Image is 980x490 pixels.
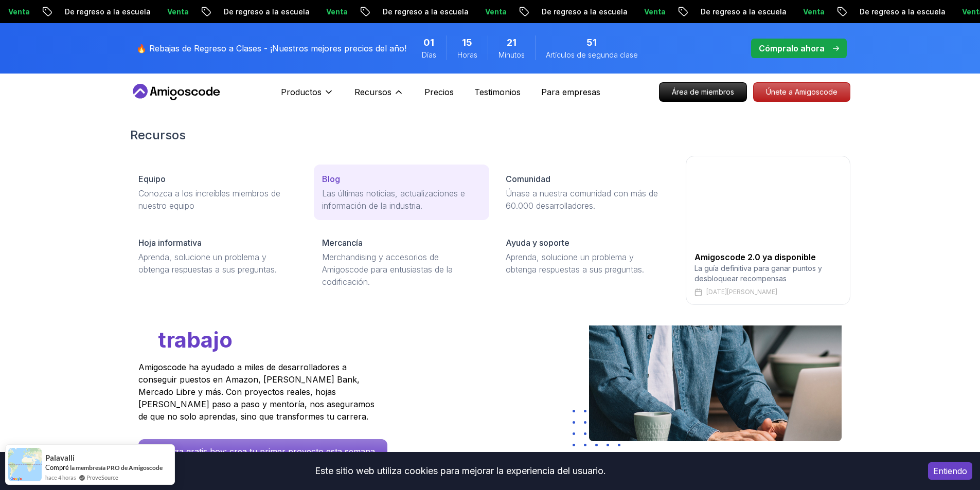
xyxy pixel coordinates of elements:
font: Hoja informativa [138,238,202,248]
font: Equipo [138,174,166,184]
font: Únase a nuestra comunidad con más de 60.000 desarrolladores. [506,188,658,211]
font: Área de miembros [672,87,734,96]
font: Para empresas [541,87,600,97]
a: Ayuda y soporteAprenda, solucione un problema y obtenga respuestas a sus preguntas. [497,228,673,284]
a: Únete a Amigoscode [753,82,850,102]
button: Productos [281,86,334,106]
font: Venta [644,7,666,16]
a: Hoja informativaAprenda, solucione un problema y obtenga respuestas a sus preguntas. [130,228,306,284]
span: 15 horas [462,35,472,50]
font: Ayuda y soporte [506,238,569,248]
font: Aprenda, solucione un problema y obtenga respuestas a sus preguntas. [506,252,644,275]
font: Entiendo [933,466,967,476]
font: Precios [424,87,454,97]
button: Recursos [354,86,404,106]
font: Artículos de segunda clase [546,50,638,59]
font: Aprenda, solucione un problema y obtenga respuestas a sus preguntas. [138,252,277,275]
font: De regreso a la escuela [224,7,310,16]
font: Recursos [130,128,186,142]
font: Venta [803,7,825,16]
font: Productos [281,87,322,97]
font: De regreso a la escuela [65,7,151,16]
font: 🔥 Rebajas de Regreso a Clases - ¡Nuestros mejores precios del año! [136,43,406,53]
font: La guía definitiva para ganar puntos y desbloquear recompensas [694,264,822,283]
font: Minutos [498,50,525,59]
font: Venta [8,7,30,16]
font: De regreso a la escuela [383,7,469,16]
button: Aceptar cookies [928,462,972,480]
font: Testimonios [474,87,521,97]
font: trabajo [158,326,233,353]
font: Compré [45,463,69,471]
font: De regreso a la escuela [860,7,946,16]
font: [DATE][PERSON_NAME] [706,288,777,296]
a: MercancíaMerchandising y accesorios de Amigoscode para entusiastas de la codificación. [314,228,489,296]
a: Área de miembros [659,82,747,102]
a: Empieza gratis hoy: crea tu primer proyecto esta semana [138,439,387,464]
font: Palavalli [45,453,75,462]
font: Venta [326,7,348,16]
font: Recursos [354,87,391,97]
font: De aprender a ser contratado: Domina las habilidades de Java, Spring Boot y la nube que te permit... [138,178,412,353]
a: ComunidadÚnase a nuestra comunidad con más de 60.000 desarrolladores. [497,165,673,220]
font: Venta [167,7,189,16]
font: Blog [322,174,340,184]
font: Amigoscode ha ayudado a miles de desarrolladores a conseguir puestos en Amazon, [PERSON_NAME] Ban... [138,362,375,422]
font: Conozca a los increíbles miembros de nuestro equipo [138,188,280,211]
font: 15 [462,37,472,48]
font: De regreso a la escuela [701,7,787,16]
font: Venta [485,7,507,16]
font: Horas [457,50,477,59]
font: De regreso a la escuela [542,7,628,16]
font: Cómpralo ahora [759,43,825,53]
a: Precios [424,86,454,98]
span: 51 Seconds [586,35,597,50]
font: Mercancía [322,238,363,248]
font: Merchandising y accesorios de Amigoscode para entusiastas de la codificación. [322,252,453,287]
font: ProveSource [86,474,118,481]
a: amigoscode 2.0Amigoscode 2.0 ya disponibleLa guía definitiva para ganar puntos y desbloquear reco... [686,156,850,305]
font: Amigoscode 2.0 ya disponible [694,252,816,262]
a: la membresía PRO de Amigoscode [70,464,163,471]
a: ProveSource [86,473,118,482]
font: Empieza gratis hoy: crea tu primer proyecto esta semana [151,446,375,457]
font: Comunidad [506,174,550,184]
span: 1 día [423,35,434,50]
a: EquipoConozca a los increíbles miembros de nuestro equipo [130,165,306,220]
a: Testimonios [474,86,521,98]
img: Imagen de notificación de prueba social de Provesource [8,448,42,481]
a: BlogLas últimas noticias, actualizaciones e información de la industria. [314,165,489,220]
img: amigoscode 2.0 [694,165,842,247]
font: hace 4 horas [45,474,76,481]
font: Únete a Amigoscode [766,87,838,96]
a: Para empresas [541,86,600,98]
span: 21 Minutes [507,35,516,50]
font: Este sitio web utiliza cookies para mejorar la experiencia del usuario. [315,465,606,476]
font: Las últimas noticias, actualizaciones e información de la industria. [322,188,465,211]
font: 01 [423,37,434,48]
font: Días [422,50,436,59]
